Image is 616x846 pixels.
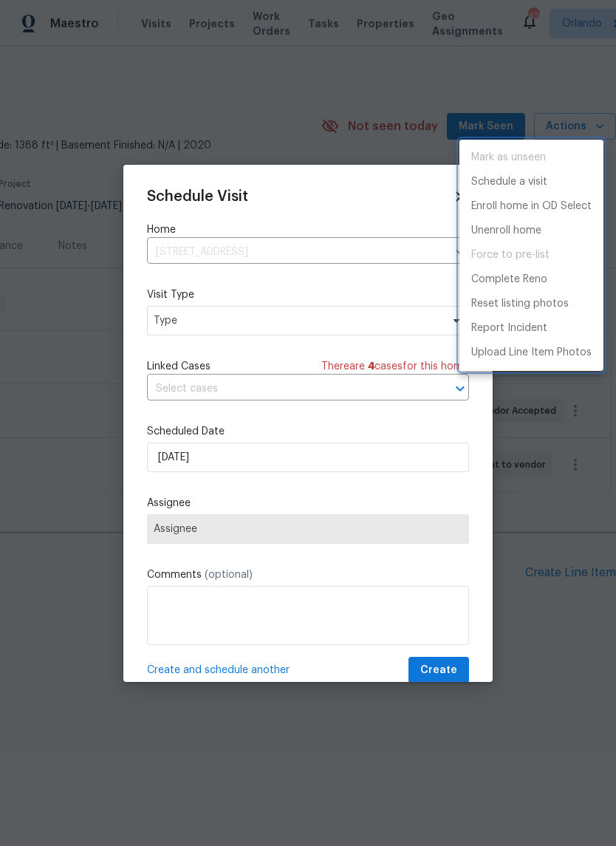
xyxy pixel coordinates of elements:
[471,296,569,312] p: Reset listing photos
[471,174,547,190] p: Schedule a visit
[471,199,592,214] p: Enroll home in OD Select
[471,321,547,336] p: Report Incident
[471,345,592,361] p: Upload Line Item Photos
[471,223,541,239] p: Unenroll home
[459,243,603,267] span: Setup visit must be completed before moving home to pre-list
[471,272,547,287] p: Complete Reno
